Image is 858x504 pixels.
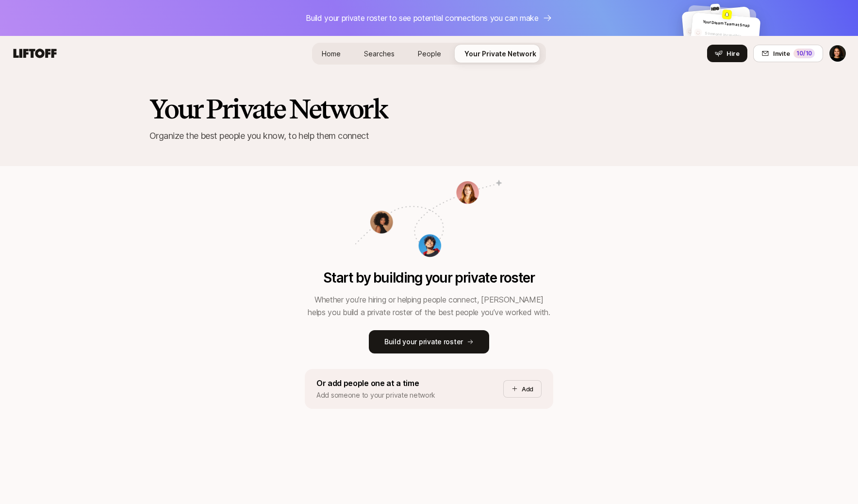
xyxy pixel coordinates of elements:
img: e6f15255_3297_4de5_910a_a365b9da7e23.jpg [722,9,732,19]
a: Your Private Network [457,45,544,63]
img: default-avatar.svg [693,28,702,37]
p: Start by building your private roster [323,270,534,286]
h2: Your Private Network [149,94,387,123]
button: Hire [707,45,747,62]
span: Home [322,50,341,58]
button: Invite10/10 [753,45,823,62]
a: People [410,45,449,63]
span: People [418,50,441,58]
a: Searches [356,45,402,63]
p: Add [522,384,533,394]
button: Krista Jackson [829,45,846,62]
div: 10 /10 [793,49,815,58]
p: Build your private roster [384,336,463,348]
p: Or add people one at a time [316,377,435,389]
p: Whether you’re hiring or helping people connect, [PERSON_NAME] helps you build a private roster o... [305,293,553,319]
a: Home [314,45,348,63]
span: Your Dream Team at Snap [702,19,749,28]
span: Hire [726,49,740,58]
p: Organize the best people you know, to help them connect [149,129,709,143]
img: Krista Jackson [829,45,846,62]
p: Someone incredible [704,30,756,41]
img: default-avatar.svg [685,27,694,35]
span: Searches [364,50,395,58]
span: Invite [773,49,790,58]
img: 7fa8ee50_98a0_4a09_af6e_590714374e12.jpg [710,3,720,14]
span: Your Private Network [464,50,536,58]
img: empty-state.png [351,151,507,264]
button: Build your private roster [369,330,489,353]
p: Add someone to your private network [316,389,435,401]
button: Add [503,380,542,398]
p: Build your private roster to see potential connections you can make [306,12,539,24]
